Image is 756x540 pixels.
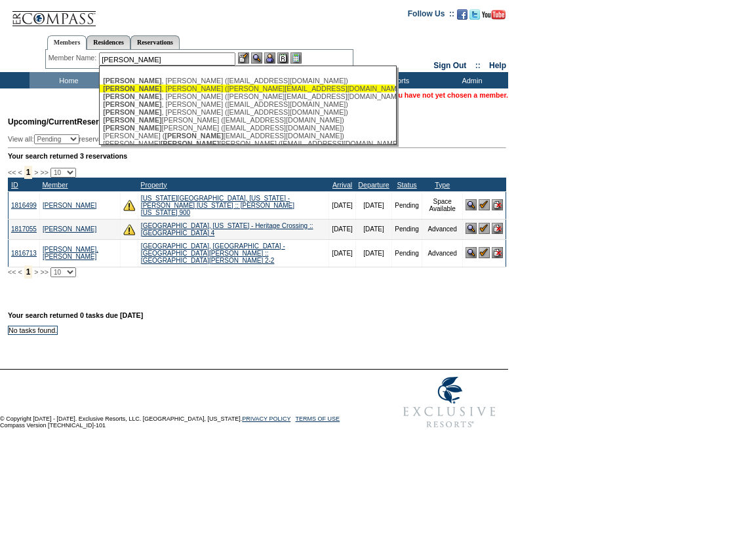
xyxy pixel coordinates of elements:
[24,166,33,179] span: 1
[103,116,391,124] div: [PERSON_NAME] ([EMAIL_ADDRESS][DOMAIN_NAME])
[11,250,37,257] a: 1816713
[18,268,22,276] span: <
[103,124,391,132] div: [PERSON_NAME] ([EMAIL_ADDRESS][DOMAIN_NAME])
[8,117,127,126] span: Reservations
[492,247,503,258] img: Cancel Reservation
[392,219,422,239] td: Pending
[329,239,355,267] td: [DATE]
[8,152,506,160] div: Your search returned 3 reservations
[11,181,18,189] a: ID
[9,326,58,334] td: No tasks found.
[355,239,391,267] td: [DATE]
[8,117,77,126] span: Upcoming/Current
[475,61,481,70] span: ::
[18,168,22,176] span: <
[390,91,508,99] span: You have not yet chosen a member.
[329,191,355,219] td: [DATE]
[329,219,355,239] td: [DATE]
[49,52,99,64] div: Member Name:
[332,181,352,189] a: Arrival
[103,132,391,140] div: [PERSON_NAME] ( [EMAIL_ADDRESS][DOMAIN_NAME])
[103,108,391,116] div: , [PERSON_NAME] ([EMAIL_ADDRESS][DOMAIN_NAME])
[34,168,38,176] span: >
[466,223,477,234] img: View Reservation
[47,35,87,50] a: Members
[103,100,161,108] span: [PERSON_NAME]
[433,61,466,70] a: Sign Out
[479,247,490,258] img: Confirm Reservation
[492,199,503,210] img: Cancel Reservation
[165,132,223,140] span: [PERSON_NAME]
[8,311,509,326] div: Your search returned 0 tasks due [DATE]
[103,92,391,100] div: , [PERSON_NAME] ([PERSON_NAME][EMAIL_ADDRESS][DOMAIN_NAME])
[466,199,477,210] img: View Reservation
[11,225,37,233] a: 1817055
[290,52,302,64] img: b_calculator.gif
[489,61,506,70] a: Help
[479,199,490,210] img: Confirm Reservation
[103,100,391,108] div: , [PERSON_NAME] ([EMAIL_ADDRESS][DOMAIN_NAME])
[103,85,391,92] div: , [PERSON_NAME] ([PERSON_NAME][EMAIL_ADDRESS][DOMAIN_NAME])
[355,219,391,239] td: [DATE]
[469,13,480,21] a: Follow us on Twitter
[8,168,16,176] span: <<
[466,247,477,258] img: View Reservation
[392,191,422,219] td: Pending
[103,116,161,124] span: [PERSON_NAME]
[422,219,462,239] td: Advanced
[397,181,416,189] a: Status
[242,415,290,422] a: PRIVACY POLICY
[103,140,391,147] div: [PERSON_NAME] [PERSON_NAME] ([EMAIL_ADDRESS][DOMAIN_NAME])
[408,8,454,24] td: Follow Us ::
[141,222,313,237] a: [GEOGRAPHIC_DATA], [US_STATE] - Heritage Crossing :: [GEOGRAPHIC_DATA] 4
[43,225,96,233] a: [PERSON_NAME]
[479,223,490,234] img: Confirm Reservation
[469,9,480,20] img: Follow us on Twitter
[277,52,288,64] img: Reservations
[482,10,506,20] img: Subscribe to our YouTube Channel
[34,268,38,276] span: >
[43,202,96,209] a: [PERSON_NAME]
[24,265,33,279] span: 1
[123,223,135,235] img: There are insufficient days and/or tokens to cover this reservation
[391,370,508,435] img: Exclusive Resorts
[123,199,135,211] img: There are insufficient days and/or tokens to cover this reservation
[141,195,294,216] a: [US_STATE][GEOGRAPHIC_DATA], [US_STATE] - [PERSON_NAME] [US_STATE] :: [PERSON_NAME] [US_STATE] 900
[238,52,249,64] img: b_edit.gif
[492,223,503,234] img: Cancel Reservation
[358,181,389,189] a: Departure
[30,72,105,88] td: Home
[264,52,275,64] img: Impersonate
[40,168,48,176] span: >>
[457,9,468,20] img: Become our fan on Facebook
[422,239,462,267] td: Advanced
[161,140,219,147] span: [PERSON_NAME]
[8,134,333,144] div: View all: reservations owned by:
[42,181,68,189] a: Member
[40,268,48,276] span: >>
[103,77,391,85] div: , [PERSON_NAME] ([EMAIL_ADDRESS][DOMAIN_NAME])
[392,239,422,267] td: Pending
[433,72,508,88] td: Admin
[141,242,285,264] a: [GEOGRAPHIC_DATA], [GEOGRAPHIC_DATA] - [GEOGRAPHIC_DATA][PERSON_NAME] :: [GEOGRAPHIC_DATA][PERSON...
[457,13,468,21] a: Become our fan on Facebook
[355,191,391,219] td: [DATE]
[103,108,161,116] span: [PERSON_NAME]
[103,124,161,132] span: [PERSON_NAME]
[296,415,340,422] a: TERMS OF USE
[103,85,161,92] span: [PERSON_NAME]
[11,202,37,209] a: 1816499
[251,52,262,64] img: View
[482,13,506,21] a: Subscribe to our YouTube Channel
[130,35,180,49] a: Reservations
[43,246,98,260] a: [PERSON_NAME], [PERSON_NAME]
[435,181,450,189] a: Type
[8,268,16,276] span: <<
[140,181,167,189] a: Property
[87,35,130,49] a: Residences
[103,92,161,100] span: [PERSON_NAME]
[103,77,161,85] span: [PERSON_NAME]
[422,191,462,219] td: Space Available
